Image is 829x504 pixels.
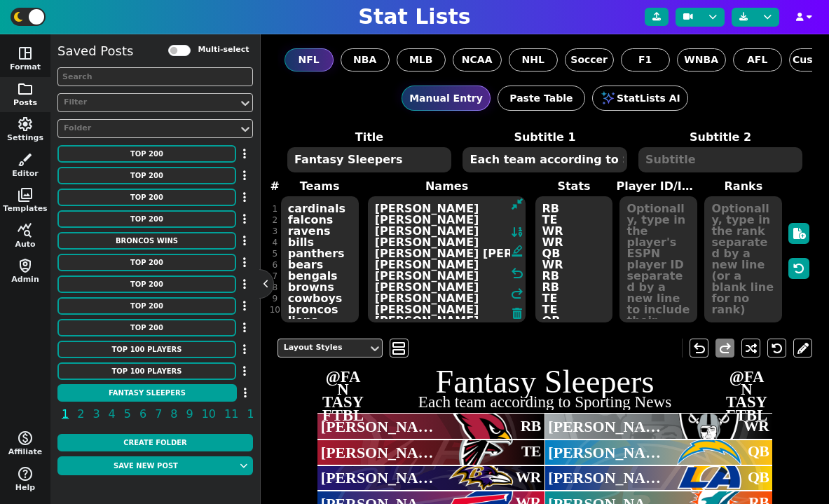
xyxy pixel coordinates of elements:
[270,248,280,259] div: 5
[287,147,451,172] textarea: Fantasy Sleepers
[17,45,34,62] span: space_dashboard
[299,53,320,67] span: NFL
[701,178,786,195] label: Ranks
[532,178,617,195] label: Stats
[509,285,526,302] span: redo
[402,86,491,111] button: Manual Entry
[321,418,446,435] span: [PERSON_NAME]
[463,147,626,172] textarea: Each team according to Sporting News
[17,465,34,482] span: help
[321,444,446,461] span: [PERSON_NAME]
[498,86,585,111] button: Paste Table
[107,405,118,423] span: 4
[90,405,102,423] span: 3
[64,123,233,135] div: Folder
[57,319,236,336] button: TOP 200
[270,293,280,304] div: 9
[57,167,236,184] button: TOP 200
[320,371,366,422] span: @FAN TASY FTBL
[17,430,34,447] span: monetization_on
[57,232,236,250] button: Broncos Wins
[57,67,253,86] input: Search
[75,405,86,423] span: 2
[200,405,218,423] span: 10
[521,440,541,463] span: TE
[691,340,708,357] span: undo
[717,340,734,357] span: redo
[521,415,541,438] span: RB
[724,371,769,422] span: @FAN TASY FTBL
[592,86,688,111] button: StatLists AI
[270,203,280,214] div: 1
[616,178,701,195] label: Player ID/Image URL
[715,339,734,357] button: redo
[17,222,34,239] span: query_stats
[570,53,608,67] span: Soccer
[222,405,240,423] span: 11
[57,189,236,206] button: TOP 200
[690,339,708,357] button: undo
[638,53,652,67] span: F1
[57,341,236,358] button: TOP 100 Players
[57,275,236,293] button: TOP 200
[633,129,809,146] label: Subtitle 2
[17,186,34,203] span: photo_library
[548,418,673,435] span: [PERSON_NAME] [PERSON_NAME]
[245,405,263,423] span: 12
[744,415,769,438] span: WR
[57,254,236,271] button: TOP 200
[168,405,179,423] span: 8
[362,178,532,195] label: Names
[270,271,280,282] div: 7
[122,405,133,423] span: 5
[321,470,446,486] span: [PERSON_NAME]
[270,214,280,226] div: 2
[60,405,71,423] span: 1
[282,129,458,146] label: Title
[184,405,196,423] span: 9
[548,444,673,461] span: [PERSON_NAME]
[270,237,280,248] div: 4
[284,342,362,354] div: Layout Styles
[17,81,34,97] span: folder
[270,315,280,327] div: 11
[281,196,359,322] textarea: cardinals falcons ravens bills panthers bears bengals browns cowboys broncos lions packers texans...
[137,405,149,423] span: 6
[270,304,280,315] div: 10
[17,151,34,168] span: brush
[535,196,613,322] textarea: RB TE WR WR QB WR RB RB TE TE QB WR RB TE WR RB WR QB QB RB QB QB WR RB TE RB QB WR WR WR RB TE
[511,245,523,261] span: format_ink_highlighter
[64,97,233,109] div: Filter
[270,259,280,271] div: 6
[457,129,633,146] label: Subtitle 1
[462,53,493,67] span: NCAA
[368,196,526,322] textarea: [PERSON_NAME] [PERSON_NAME] [PERSON_NAME] [PERSON_NAME] [PERSON_NAME] [PERSON_NAME] [PERSON_NAME]...
[198,44,249,56] label: Multi-select
[684,53,718,67] span: WNBA
[270,282,280,293] div: 8
[353,53,376,67] span: NBA
[57,362,236,380] button: TOP 100 Players
[509,265,526,282] span: undo
[747,53,767,67] span: AFL
[57,384,237,402] button: Fantasy Sleepers
[17,257,34,274] span: shield_person
[57,210,236,228] button: TOP 200
[515,466,540,489] span: WR
[57,145,236,163] button: TOP 200
[17,116,34,132] span: settings
[57,456,234,475] button: Save new post
[748,466,769,489] span: QB
[548,470,673,486] span: [PERSON_NAME]
[57,434,253,451] button: Create Folder
[317,366,772,398] h1: Fantasy Sleepers
[748,440,769,463] span: QB
[57,297,236,315] button: TOP 200
[278,178,362,195] label: Teams
[358,4,470,29] h1: Stat Lists
[153,405,164,423] span: 7
[409,53,433,67] span: MLB
[57,43,133,59] h5: Saved Posts
[317,394,772,410] h2: Each team according to Sporting News
[270,226,280,237] div: 3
